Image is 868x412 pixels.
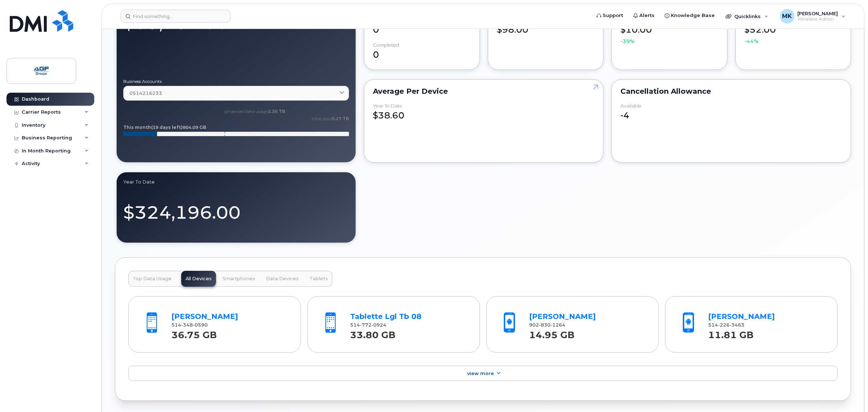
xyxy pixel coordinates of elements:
div: Year to Date [123,179,349,185]
span: Data Devices [266,276,299,282]
span: 3463 [730,322,744,328]
span: 514 [708,322,744,328]
span: 0924 [371,322,386,328]
strong: 36.75 GB [171,325,217,340]
div: Quicklinks [720,9,773,24]
span: 226 [718,322,730,328]
span: -39% [620,38,635,45]
div: Year to Date [373,103,402,109]
label: Business Accounts [123,79,349,84]
strong: 14.95 GB [529,325,574,340]
a: [PERSON_NAME] [171,312,238,321]
strong: 11.81 GB [708,325,753,340]
div: Average per Device [373,88,594,94]
a: [PERSON_NAME] [708,312,775,321]
span: Top Data Usage [133,276,171,282]
a: [PERSON_NAME] [529,312,596,321]
span: MK [782,12,792,21]
span: 348 [181,322,193,328]
span: 514 [350,322,386,328]
div: -4 [620,103,842,122]
strong: 33.80 GB [350,325,395,340]
button: Smartphones [218,271,259,287]
text: total pool [311,116,349,121]
tspan: 2.36 TB [268,109,285,114]
a: Alerts [628,8,660,23]
span: Knowledge Base [671,12,715,19]
span: 830 [539,322,551,328]
span: 772 [360,322,371,328]
tspan: This month [123,125,151,130]
span: Alerts [639,12,655,19]
span: View More [467,371,494,376]
span: 0514216233 [129,90,162,97]
tspan: 5.27 TB [332,116,349,121]
input: Find something... [121,10,231,23]
tspan: 804.09 GB [183,125,206,130]
iframe: Messenger Launcher [836,381,863,407]
span: Tablets [310,276,328,282]
span: Quicklinks [734,13,761,19]
span: 902 [529,322,565,328]
div: $38.60 [373,103,594,122]
span: 1264 [551,322,565,328]
a: Support [591,8,628,23]
a: Tablette Lgl Tb 08 [350,312,421,321]
span: Wireless Admin [797,16,838,22]
button: Data Devices [262,271,303,287]
tspan: (19 days left) [151,125,183,130]
div: Cancellation Allowance [620,88,842,94]
span: Smartphones [223,276,255,282]
span: 0590 [193,322,208,328]
a: View More [128,366,838,381]
text: projected data usage [225,109,285,114]
span: -44% [744,38,759,45]
div: $10.00 [620,17,718,45]
a: 0514216233 [123,86,349,101]
span: [PERSON_NAME] [797,10,838,16]
div: $324,196.00 [123,194,349,225]
div: available [620,103,641,109]
span: 514 [171,322,208,328]
div: completed [373,42,399,48]
div: $52.00 [744,17,842,45]
button: Top Data Usage [128,271,176,287]
a: Knowledge Base [660,8,720,23]
span: Support [603,12,623,19]
div: Mehdi Kaid [775,9,851,24]
div: 0 [373,42,471,61]
button: Tablets [305,271,332,287]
